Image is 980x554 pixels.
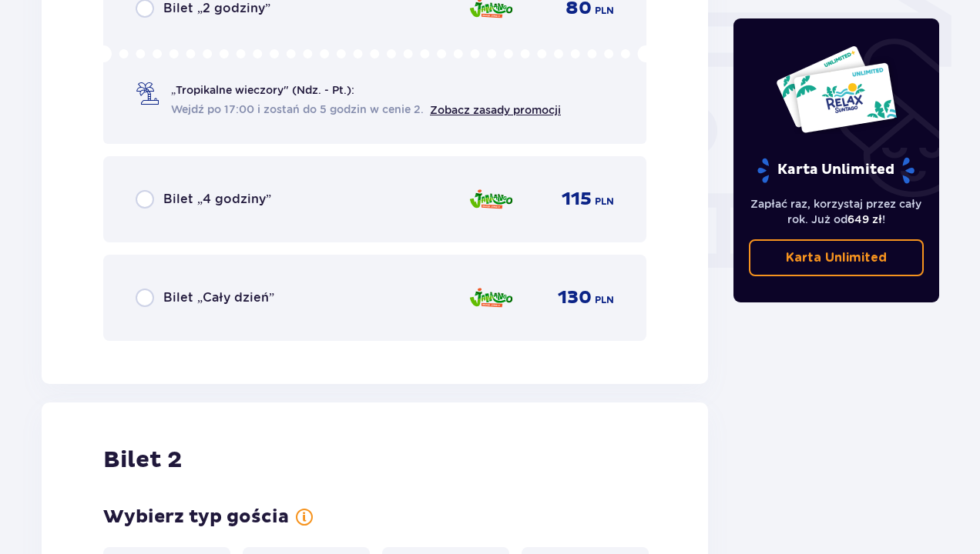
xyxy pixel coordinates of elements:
[756,157,916,184] p: Karta Unlimited
[595,195,614,209] p: PLN
[847,213,882,225] span: 649 zł
[468,183,514,215] img: zone logo
[103,446,182,475] p: Bilet 2
[171,82,354,98] p: „Tropikalne wieczory" (Ndz. - Pt.):
[749,196,925,227] p: Zapłać raz, korzystaj przez cały rok. Już od !
[595,4,614,18] p: PLN
[562,188,592,211] p: 115
[558,286,592,309] p: 130
[786,249,887,266] p: Karta Unlimited
[430,104,561,116] a: Zobacz zasady promocji
[103,506,289,529] p: Wybierz typ gościa
[749,239,925,276] a: Karta Unlimited
[595,293,614,307] p: PLN
[163,289,274,306] p: Bilet „Cały dzień”
[171,102,424,117] span: Wejdź po 17:00 i zostań do 5 godzin w cenie 2.
[163,191,271,208] p: Bilet „4 godziny”
[468,282,514,314] img: zone logo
